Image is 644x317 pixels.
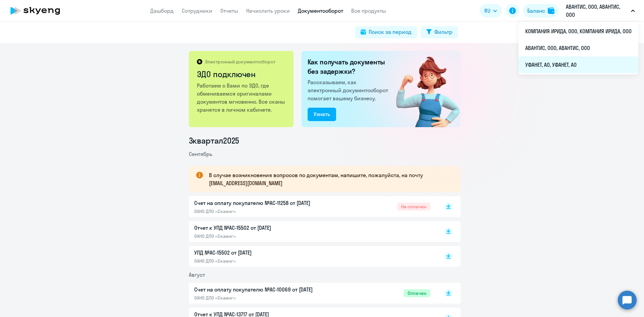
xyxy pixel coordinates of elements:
[566,3,628,19] p: АВАНТИС, ООО, АВАНТИС, ООО
[194,295,335,301] p: ОАНО ДПО «Скаенг»
[194,233,335,239] p: ОАНО ДПО «Скаенг»
[369,28,412,36] div: Поиск за период
[209,171,448,187] p: В случае возникновения вопросов по документам, напишите, пожалуйста, на почту [EMAIL_ADDRESS][DOM...
[519,21,638,74] ul: RU
[480,4,502,17] button: RU
[308,78,391,102] p: Рассказываем, как электронный документооборот помогает вашему бизнесу.
[298,7,343,14] a: Документооборот
[220,7,238,14] a: Отчеты
[308,57,391,76] h2: Как получать документы без задержки?
[434,28,452,36] div: Фильтр
[189,271,205,278] span: Август
[421,26,458,38] button: Фильтр
[182,7,212,14] a: Сотрудники
[246,7,290,14] a: Начислить уроки
[205,59,275,65] p: Электронный документооборот
[194,199,430,214] a: Счет на оплату покупателю №AC-11258 от [DATE]ОАНО ДПО «Скаенг»Не оплачен
[197,82,286,114] p: Работаем с Вами по ЭДО, где обмениваемся оригиналами документов мгновенно. Все сканы хранятся в л...
[397,203,430,211] span: Не оплачен
[314,110,330,118] div: Узнать
[194,285,335,294] p: Счет на оплату покупателю №AC-10069 от [DATE]
[194,224,335,232] p: Отчет к УПД №AC-15502 от [DATE]
[194,258,335,264] p: ОАНО ДПО «Скаенг»
[194,199,335,207] p: Счет на оплату покупателю №AC-11258 от [DATE]
[308,108,336,121] button: Узнать
[150,7,174,14] a: Дашборд
[189,135,461,146] li: 3 квартал 2025
[527,7,545,15] div: Баланс
[194,208,335,214] p: ОАНО ДПО «Скаенг»
[523,4,558,17] button: Балансbalance
[404,289,430,297] span: Оплачен
[548,7,554,14] img: balance
[484,7,490,15] span: RU
[194,249,335,257] p: УПД №AC-15502 от [DATE]
[194,249,430,264] a: УПД №AC-15502 от [DATE]ОАНО ДПО «Скаенг»
[194,285,430,301] a: Счет на оплату покупателю №AC-10069 от [DATE]ОАНО ДПО «Скаенг»Оплачен
[194,224,430,239] a: Отчет к УПД №AC-15502 от [DATE]ОАНО ДПО «Скаенг»
[562,3,638,19] button: АВАНТИС, ООО, АВАНТИС, ООО
[385,51,461,127] img: connected
[351,7,386,14] a: Все продукты
[189,151,212,157] span: Сентябрь
[355,26,417,38] button: Поиск за период
[197,69,286,80] h2: ЭДО подключен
